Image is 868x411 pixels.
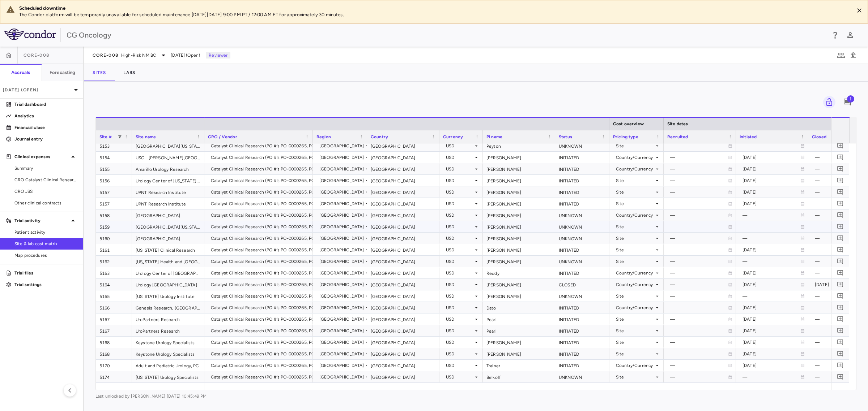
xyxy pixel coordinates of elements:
[367,325,439,336] div: [GEOGRAPHIC_DATA]
[446,152,473,163] div: USD
[555,163,609,174] div: INITIATED
[555,256,609,267] div: UNKNOWN
[483,244,555,255] div: [PERSON_NAME]
[367,313,439,325] div: [GEOGRAPHIC_DATA]
[740,134,757,139] span: Initiated
[555,348,609,359] div: INITIATED
[319,186,364,198] div: [GEOGRAPHIC_DATA]
[96,371,132,382] div: 5174
[616,233,654,244] div: Site
[367,140,439,151] div: [GEOGRAPHIC_DATA]
[319,152,364,163] div: [GEOGRAPHIC_DATA]
[19,12,848,18] p: The Condor platform will be temporarily unavailable for scheduled maintenance [DATE][DATE] 9:00 P...
[555,244,609,255] div: INITIATED
[837,339,844,346] svg: Add comment
[132,256,204,267] div: [US_STATE] Health and [GEOGRAPHIC_DATA]
[14,281,77,288] p: Trial settings
[319,198,364,209] div: [GEOGRAPHIC_DATA]
[319,244,364,256] div: [GEOGRAPHIC_DATA]
[837,304,844,311] svg: Add comment
[835,164,845,174] button: Add comment
[96,267,132,278] div: 5163
[670,256,728,267] div: —
[835,291,845,301] button: Add comment
[486,134,502,139] span: PI name
[743,302,800,313] div: [DATE]
[616,290,654,302] div: Site
[555,313,609,325] div: INITIATED
[115,64,144,81] button: Labs
[555,140,609,151] div: UNKNOWN
[93,52,118,58] span: CORE-008
[319,290,364,302] div: [GEOGRAPHIC_DATA]
[96,152,132,163] div: 5154
[132,267,204,278] div: Urology Center of [GEOGRAPHIC_DATA][US_STATE]
[555,233,609,244] div: UNKNOWN
[211,175,336,186] div: Catalyst Clinical Research (PO #'s PO-0000265, PO-0000264)
[96,244,132,255] div: 5161
[211,302,336,313] div: Catalyst Clinical Research (PO #'s PO-0000265, PO-0000264)
[211,140,336,152] div: Catalyst Clinical Research (PO #'s PO-0000265, PO-0000264)
[446,233,473,244] div: USD
[367,221,439,232] div: [GEOGRAPHIC_DATA]
[483,348,555,359] div: [PERSON_NAME]
[132,233,204,244] div: [GEOGRAPHIC_DATA]
[847,95,854,103] span: 1
[483,302,555,313] div: Dato
[96,290,132,302] div: 5165
[743,186,800,198] div: [DATE]
[206,52,230,59] p: Reviewer
[670,244,728,256] div: —
[483,279,555,290] div: [PERSON_NAME]
[132,302,204,313] div: Genesis Research, [GEOGRAPHIC_DATA]
[211,198,336,209] div: Catalyst Clinical Research (PO #'s PO-0000265, PO-0000264)
[211,186,336,198] div: Catalyst Clinical Research (PO #'s PO-0000265, PO-0000264)
[319,140,364,152] div: [GEOGRAPHIC_DATA]
[367,152,439,163] div: [GEOGRAPHIC_DATA]
[96,313,132,325] div: 5167
[555,371,609,382] div: UNKNOWN
[96,325,132,336] div: 5167
[613,121,644,126] span: Cost overview
[835,176,845,185] button: Add comment
[837,281,844,288] svg: Add comment
[743,209,800,221] div: —
[319,163,364,175] div: [GEOGRAPHIC_DATA]
[837,189,844,195] svg: Add comment
[616,175,654,186] div: Site
[667,121,688,126] span: Site dates
[367,337,439,348] div: [GEOGRAPHIC_DATA]
[446,186,473,198] div: USD
[446,175,473,186] div: USD
[820,96,835,108] span: Lock grid
[835,303,845,312] button: Add comment
[670,152,728,163] div: —
[670,175,728,186] div: —
[837,350,844,357] svg: Add comment
[837,200,844,207] svg: Add comment
[835,245,845,255] button: Add comment
[743,233,800,244] div: —
[616,267,654,279] div: Country/Currency
[132,209,204,221] div: [GEOGRAPHIC_DATA]
[483,140,555,151] div: Peyton
[743,198,800,209] div: [DATE]
[670,302,728,313] div: —
[555,221,609,232] div: UNKNOWN
[835,187,845,197] button: Add comment
[835,268,845,278] button: Add comment
[132,244,204,255] div: [US_STATE] Clinical Research
[555,279,609,290] div: CLOSED
[446,163,473,175] div: USD
[613,134,638,139] span: Pricing type
[837,177,844,184] svg: Add comment
[14,252,77,259] span: Map procedures
[19,5,848,12] div: Scheduled downtime
[171,52,200,59] span: [DATE] (Open)
[483,325,555,336] div: Pearl
[367,348,439,359] div: [GEOGRAPHIC_DATA]
[483,221,555,232] div: [PERSON_NAME]
[835,210,845,220] button: Add comment
[843,98,852,107] svg: Add comment
[14,241,77,247] span: Site & lab cost matrix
